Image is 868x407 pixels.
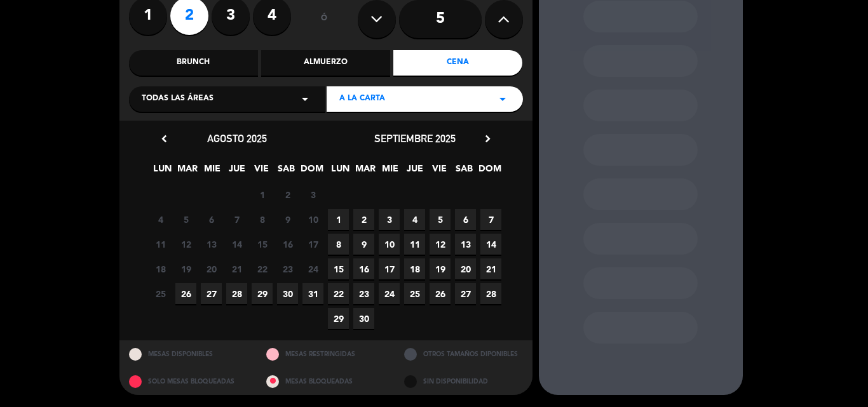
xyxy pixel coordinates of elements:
span: 18 [150,258,171,279]
span: 23 [277,258,298,279]
span: JUE [404,161,425,182]
span: 19 [430,258,451,279]
span: 28 [480,283,501,304]
span: 15 [328,258,349,279]
span: DOM [301,161,322,182]
div: MESAS BLOQUEADAS [257,368,395,395]
i: chevron_right [481,132,494,145]
span: 29 [252,283,273,304]
span: 17 [302,234,323,255]
span: 27 [201,283,222,304]
span: MAR [355,161,376,182]
span: 26 [175,283,196,304]
span: 15 [252,234,273,255]
span: 22 [328,283,349,304]
i: arrow_drop_down [495,91,510,107]
div: MESAS DISPONIBLES [119,340,257,368]
i: chevron_left [158,132,171,145]
div: OTROS TAMAÑOS DIPONIBLES [395,340,532,368]
span: 28 [226,283,247,304]
span: 14 [480,234,501,255]
span: 7 [480,209,501,230]
span: 30 [353,308,374,329]
span: MIE [201,161,222,182]
span: agosto 2025 [207,132,267,145]
span: 5 [175,209,196,230]
span: 20 [201,258,222,279]
span: 8 [328,234,349,255]
span: 2 [353,209,374,230]
div: Brunch [129,50,258,76]
span: MIE [379,161,400,182]
i: arrow_drop_down [297,91,313,107]
span: 13 [201,234,222,255]
span: 12 [430,234,451,255]
span: 9 [277,209,298,230]
span: JUE [226,161,247,182]
span: Todas las áreas [142,93,214,105]
span: 25 [404,283,425,304]
span: 20 [455,258,476,279]
div: Cena [393,50,522,76]
span: 7 [226,209,247,230]
span: LUN [330,161,351,182]
span: 8 [252,209,273,230]
span: 22 [252,258,273,279]
span: 12 [175,234,196,255]
span: 1 [328,209,349,230]
span: 30 [277,283,298,304]
span: 3 [379,209,400,230]
span: VIE [429,161,450,182]
span: 24 [379,283,400,304]
span: 6 [201,209,222,230]
span: 21 [226,258,247,279]
span: 2 [277,184,298,205]
span: 29 [328,308,349,329]
span: 10 [379,234,400,255]
span: septiembre 2025 [374,132,456,145]
span: 13 [455,234,476,255]
span: 14 [226,234,247,255]
span: 27 [455,283,476,304]
span: SAB [454,161,475,182]
span: 6 [455,209,476,230]
span: 21 [480,258,501,279]
div: SOLO MESAS BLOQUEADAS [119,368,257,395]
span: 4 [404,209,425,230]
div: Almuerzo [261,50,390,76]
span: 16 [353,258,374,279]
span: 31 [302,283,323,304]
span: 25 [150,283,171,304]
span: 19 [175,258,196,279]
span: A la carta [339,93,385,105]
span: 11 [404,234,425,255]
div: MESAS RESTRINGIDAS [257,340,395,368]
span: DOM [478,161,499,182]
span: MAR [177,161,198,182]
span: 23 [353,283,374,304]
span: 24 [302,258,323,279]
div: SIN DISPONIBILIDAD [395,368,532,395]
span: 1 [252,184,273,205]
span: 17 [379,258,400,279]
span: 18 [404,258,425,279]
span: 11 [150,234,171,255]
span: SAB [276,161,297,182]
span: LUN [152,161,173,182]
span: 3 [302,184,323,205]
span: VIE [251,161,272,182]
span: 4 [150,209,171,230]
span: 9 [353,234,374,255]
span: 16 [277,234,298,255]
span: 5 [430,209,451,230]
span: 10 [302,209,323,230]
span: 26 [430,283,451,304]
